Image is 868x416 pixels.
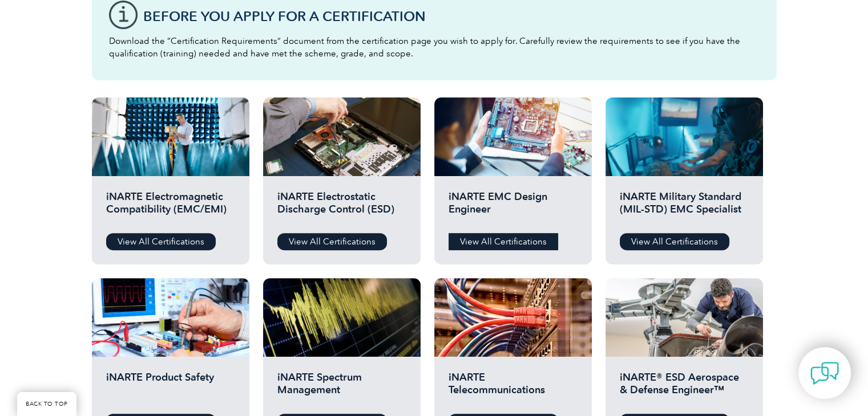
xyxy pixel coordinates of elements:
a: BACK TO TOP [17,392,76,416]
h2: iNARTE Military Standard (MIL-STD) EMC Specialist [620,190,749,225]
a: View All Certifications [620,233,729,250]
h2: iNARTE EMC Design Engineer [449,190,578,225]
h2: iNARTE Electrostatic Discharge Control (ESD) [277,190,406,225]
h2: iNARTE Product Safety [106,371,235,405]
h2: iNARTE® ESD Aerospace & Defense Engineer™ [620,371,749,405]
h3: Before You Apply For a Certification [143,9,760,23]
a: View All Certifications [449,233,558,250]
h2: iNARTE Spectrum Management [277,371,406,405]
h2: iNARTE Electromagnetic Compatibility (EMC/EMI) [106,190,235,225]
img: contact-chat.png [810,359,839,388]
h2: iNARTE Telecommunications [449,371,578,405]
a: View All Certifications [106,233,216,250]
a: View All Certifications [277,233,387,250]
p: Download the “Certification Requirements” document from the certification page you wish to apply ... [109,35,760,60]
